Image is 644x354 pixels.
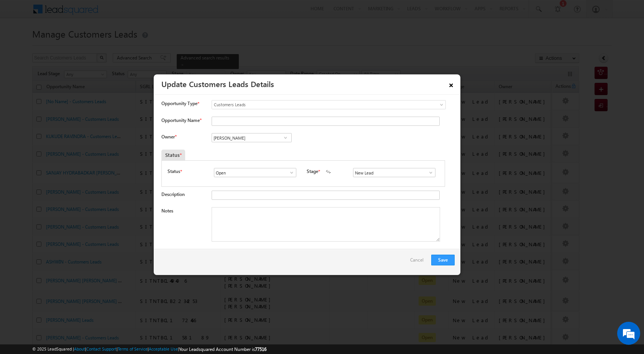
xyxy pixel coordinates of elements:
[214,168,296,177] input: Type to Search
[285,169,294,176] a: Show All Items
[13,40,32,50] img: d_60004797649_company_0_60004797649
[149,346,178,351] a: Acceptable Use
[353,168,435,177] input: Type to Search
[168,168,180,175] label: Status
[212,133,292,142] input: Type to Search
[179,346,266,352] span: Your Leadsquared Account Number is
[161,150,185,160] div: Status
[431,255,455,265] button: Save
[161,100,197,107] span: Opportunity Type
[255,346,266,352] span: 77516
[161,117,201,123] label: Opportunity Name
[126,4,144,22] div: Minimize live chat window
[445,77,458,91] a: ×
[212,100,446,109] a: Customers Leads
[212,101,414,108] span: Customers Leads
[307,168,318,175] label: Stage
[32,346,266,353] span: © 2025 LeadSquared | | | | |
[161,191,185,197] label: Description
[74,346,85,351] a: About
[161,78,274,89] a: Update Customers Leads Details
[118,346,148,351] a: Terms of Service
[410,255,427,269] a: Cancel
[424,169,434,176] a: Show All Items
[40,40,129,50] div: Chat with us now
[281,134,290,142] a: Show All Items
[161,134,176,140] label: Owner
[104,236,139,247] em: Start Chat
[86,346,117,351] a: Contact Support
[10,71,140,230] textarea: Type your message and hit 'Enter'
[161,208,173,214] label: Notes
